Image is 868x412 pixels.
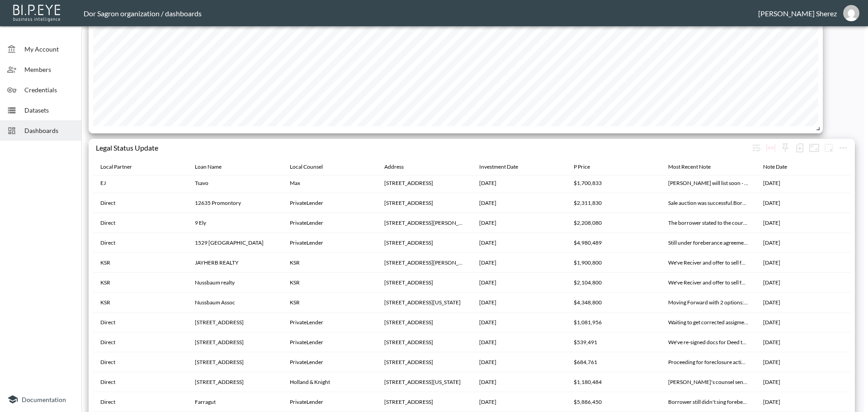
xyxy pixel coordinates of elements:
[290,161,323,172] div: Local Counsel
[566,313,661,332] th: $1,081,956
[756,193,850,213] th: 9/16/2025
[566,273,661,293] th: $2,104,800
[377,332,472,352] th: 77 St Marks Ave, Brooklyn, NY 11217
[283,213,377,233] th: PrivateLender
[472,372,566,392] th: 2025-07-16
[821,142,836,151] span: Attach chart to a group
[22,396,66,403] span: Documentation
[661,233,755,253] th: Still under foreberance agreement until 30/09. in the meanwhile borrower can't refinance.
[100,161,144,172] span: Local Partner
[384,161,415,172] span: Address
[93,233,188,253] th: Direct
[756,273,850,293] th: 9/16/2025
[836,141,850,155] button: more
[384,161,404,172] div: Address
[283,273,377,293] th: KSR
[377,392,472,412] th: 3509-3511 Farragut Rd, Brooklyn, NY 11210
[188,313,282,332] th: 111 Catawba Cove Ln
[93,193,188,213] th: Direct
[807,141,821,155] button: Fullscreen
[661,213,755,233] th: The borrower stated to the court that they are coming into a foreberance agreement and summary ju...
[100,161,132,172] div: Local Partner
[756,173,850,193] th: 9/20/2025
[566,332,661,352] th: $539,491
[661,273,755,293] th: We've Reciver and offer to sell for 2.45M Net
[188,213,282,233] th: 9 Ely
[290,161,335,172] span: Local Counsel
[566,253,661,273] th: $1,900,800
[283,173,377,193] th: Max
[188,253,282,273] th: JAYHERB REALTY
[188,352,282,372] th: 808 Brickell Key Dr APT 1802
[566,352,661,372] th: $684,761
[574,161,602,172] span: P Price
[778,141,793,155] div: Sticky left columns: 0
[283,233,377,253] th: PrivateLender
[188,233,282,253] th: 1529 Brooklyn
[93,352,188,372] th: Direct
[188,273,282,293] th: Nussbaum realty
[24,85,74,95] span: Credentials
[472,193,566,213] th: 2024-12-10
[472,173,566,193] th: 10/28/2024
[93,313,188,332] th: Direct
[764,141,778,155] div: Toggle table layout between fixed and auto (default: auto)
[93,392,188,412] th: Direct
[377,313,472,332] th: 111 Catawba Cove Ln, Belmont, NC 28012
[661,392,755,412] th: Borrower still didn't sing foreberance. Dor is in communication with Fahad
[283,332,377,352] th: PrivateLender
[574,161,590,172] div: P Price
[756,392,850,412] th: 9/16/2025
[756,352,850,372] th: 9/16/2025
[756,372,850,392] th: 9/16/2025
[93,332,188,352] th: Direct
[661,293,755,313] th: Moving Forward with 2 options: 1. We've offerd the borrower 200k In order to give up the properti...
[188,193,282,213] th: 12635 Promontory
[188,392,282,412] th: Farragut
[377,173,472,193] th: 27675 Hickory Blvd, Bonita Springs, FL 34134
[283,392,377,412] th: PrivateLender
[763,161,799,172] span: Note Date
[661,193,755,213] th: Sale auction was successful.Borrower or tenent have 15 days to offer an opposing offer. If all go...
[566,173,661,193] th: $1,700,833
[756,213,850,233] th: 9/16/2025
[756,253,850,273] th: 9/16/2025
[7,394,74,405] a: Documentation
[24,105,74,115] span: Datasets
[566,372,661,392] th: $1,180,484
[566,233,661,253] th: $4,980,489
[93,253,188,273] th: KSR
[283,293,377,313] th: KSR
[566,213,661,233] th: $2,208,080
[195,161,233,172] span: Loan Name
[479,161,518,172] div: Investment Date
[283,193,377,213] th: PrivateLender
[661,352,755,372] th: Proceeding for foreclosure action, We've send the lawyers an updated payoff amount until Sep 30, ...
[24,44,74,54] span: My Account
[24,65,74,74] span: Members
[749,141,764,155] div: Wrap text
[843,5,859,21] img: 7f1cc0c13fc86b218cd588550a649ee5
[24,126,74,135] span: Dashboards
[763,161,787,172] div: Note Date
[472,392,566,412] th: 2025-07-31
[836,141,850,155] span: Chart settings
[93,173,188,193] th: EJ
[756,233,850,253] th: 9/16/2025
[188,173,282,193] th: Tsavo
[756,293,850,313] th: 9/8/2025
[377,213,472,233] th: 9 Ely Brook to Hands Creek Rd
[93,372,188,392] th: Direct
[472,293,566,313] th: 2025-05-22
[472,352,566,372] th: 2025-07-16
[837,2,866,24] button: ariels@ibi.co.il
[668,161,711,172] div: Most Recent Note
[472,313,566,332] th: 2025-07-17
[93,293,188,313] th: KSR
[96,143,749,152] div: Legal Status Update
[661,332,755,352] th: We've re-signed docs for Deed transfer, after confirmation from Maria we will get notary signatur...
[283,253,377,273] th: KSR
[756,332,850,352] th: 9/16/2025
[472,233,566,253] th: 2025-05-04
[377,193,472,213] th: 12635 Promontory Rd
